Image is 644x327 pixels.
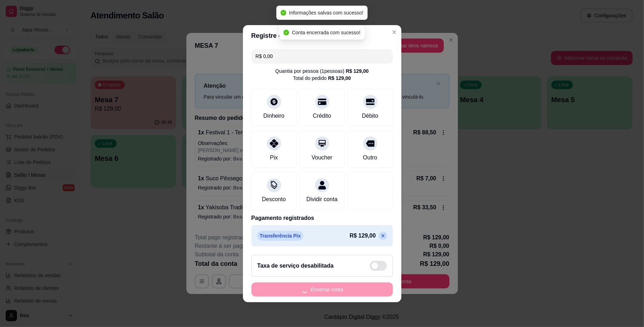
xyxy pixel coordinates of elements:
div: Total do pedido [293,75,351,82]
div: R$ 129,00 [346,68,369,75]
input: Ex.: hambúrguer de cordeiro [256,49,389,63]
div: Desconto [262,195,286,204]
div: Quantia por pessoa ( 1 pessoas) [275,68,369,75]
button: Close [389,27,400,38]
div: Dinheiro [263,112,285,120]
h2: Taxa de serviço desabilitada [257,262,334,270]
div: Pix [270,153,278,162]
div: Outro [363,153,377,162]
div: Débito [362,112,378,120]
span: Informações salvas com sucesso! [289,10,363,16]
div: Crédito [313,112,331,120]
div: R$ 129,00 [328,75,351,82]
div: Voucher [312,153,332,162]
p: Pagamento registrados [251,214,393,222]
p: R$ 129,00 [350,232,376,240]
header: Registre o pagamento do pedido [243,25,401,46]
span: check-circle [280,10,286,16]
span: check-circle [284,30,289,35]
p: Transferência Pix [257,231,304,241]
div: Dividir conta [306,195,337,204]
span: Conta encerrada com sucesso! [292,30,361,35]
